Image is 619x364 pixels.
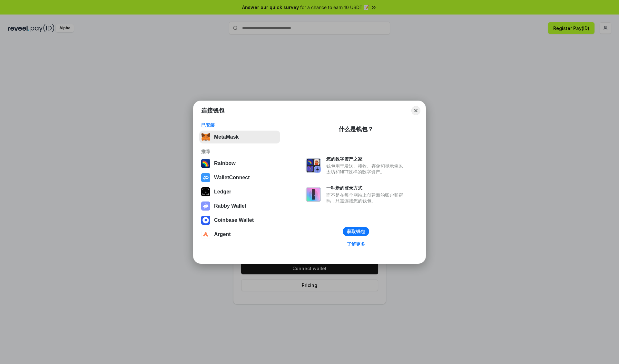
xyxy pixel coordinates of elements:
[201,202,210,211] img: svg+xml,%3Csvg%20xmlns%3D%22http%3A%2F%2Fwww.w3.org%2F2000%2Fsvg%22%20fill%3D%22none%22%20viewBox...
[201,107,224,114] h1: 连接钱包
[326,156,406,162] div: 您的数字资产之家
[306,158,321,173] img: svg+xml,%3Csvg%20xmlns%3D%22http%3A%2F%2Fwww.w3.org%2F2000%2Fsvg%22%20fill%3D%22none%22%20viewBox...
[347,229,365,234] div: 获取钱包
[339,125,373,133] div: 什么是钱包？
[214,189,231,195] div: Ledger
[214,161,236,166] div: Rainbow
[343,227,369,236] button: 获取钱包
[343,240,369,248] a: 了解更多
[201,122,278,128] div: 已安装
[306,187,321,202] img: svg+xml,%3Csvg%20xmlns%3D%22http%3A%2F%2Fwww.w3.org%2F2000%2Fsvg%22%20fill%3D%22none%22%20viewBox...
[201,173,210,182] img: svg+xml,%3Csvg%20width%3D%2228%22%20height%3D%2228%22%20viewBox%3D%220%200%2028%2028%22%20fill%3D...
[199,185,280,198] button: Ledger
[214,134,239,140] div: MetaMask
[214,231,231,237] div: Argent
[326,163,406,175] div: 钱包用于发送、接收、存储和显示像以太坊和NFT这样的数字资产。
[347,241,365,247] div: 了解更多
[199,200,280,212] button: Rabby Wallet
[201,187,210,196] img: svg+xml,%3Csvg%20xmlns%3D%22http%3A%2F%2Fwww.w3.org%2F2000%2Fsvg%22%20width%3D%2228%22%20height%3...
[199,131,280,143] button: MetaMask
[214,175,250,181] div: WalletConnect
[199,171,280,184] button: WalletConnect
[201,159,210,168] img: svg+xml,%3Csvg%20width%3D%22120%22%20height%3D%22120%22%20viewBox%3D%220%200%20120%20120%22%20fil...
[411,106,420,115] button: Close
[326,185,406,191] div: 一种新的登录方式
[199,157,280,170] button: Rainbow
[201,230,210,239] img: svg+xml,%3Csvg%20width%3D%2228%22%20height%3D%2228%22%20viewBox%3D%220%200%2028%2028%22%20fill%3D...
[199,228,280,241] button: Argent
[201,149,278,154] div: 推荐
[326,192,406,204] div: 而不是在每个网站上创建新的账户和密码，只需连接您的钱包。
[199,214,280,227] button: Coinbase Wallet
[214,217,254,223] div: Coinbase Wallet
[201,133,210,142] img: svg+xml,%3Csvg%20fill%3D%22none%22%20height%3D%2233%22%20viewBox%3D%220%200%2035%2033%22%20width%...
[214,203,246,209] div: Rabby Wallet
[201,216,210,225] img: svg+xml,%3Csvg%20width%3D%2228%22%20height%3D%2228%22%20viewBox%3D%220%200%2028%2028%22%20fill%3D...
